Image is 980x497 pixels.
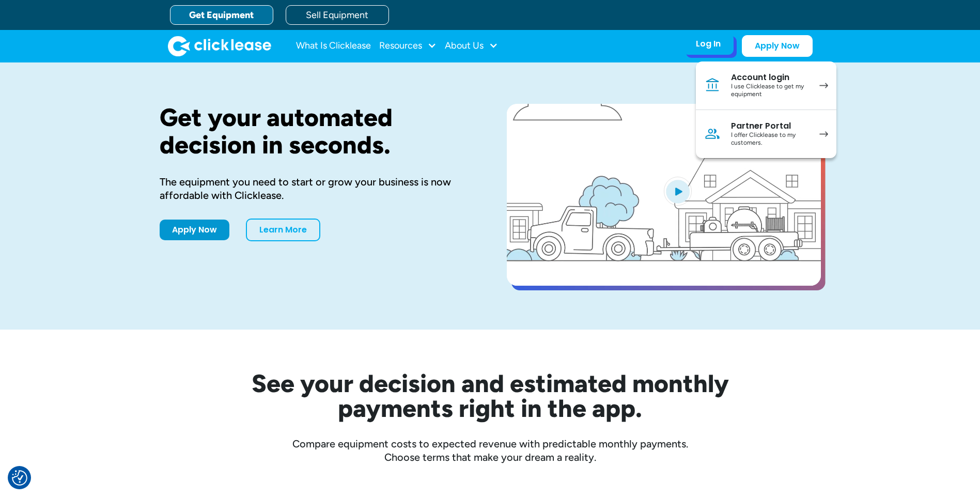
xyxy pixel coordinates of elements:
img: arrow [819,131,828,137]
button: Consent Preferences [12,470,27,486]
div: Resources [379,36,437,56]
a: Account loginI use Clicklease to get my equipment [696,61,836,110]
img: Revisit consent button [12,470,27,486]
img: Clicklease logo [168,36,271,56]
h2: See your decision and estimated monthly payments right in the app. [201,371,780,421]
img: Bank icon [704,77,721,94]
h1: Get your automated decision in seconds. [160,104,474,159]
img: Blue play button logo on a light blue circular background [664,177,692,206]
img: arrow [819,83,828,88]
div: About Us [445,36,498,56]
div: Log In [696,39,721,49]
img: Person icon [704,126,721,142]
div: Account login [731,72,809,83]
a: Sell Equipment [286,5,389,25]
div: The equipment you need to start or grow your business is now affordable with Clicklease. [160,175,474,202]
a: Partner PortalI offer Clicklease to my customers. [696,110,836,158]
a: What Is Clicklease [296,36,371,56]
a: Learn More [246,219,320,241]
div: Partner Portal [731,121,809,131]
div: I use Clicklease to get my equipment [731,83,809,99]
div: Compare equipment costs to expected revenue with predictable monthly payments. Choose terms that ... [160,437,821,464]
a: Get Equipment [170,5,273,25]
a: open lightbox [507,104,821,286]
div: I offer Clicklease to my customers. [731,131,809,147]
nav: Log In [696,61,836,158]
a: Apply Now [742,35,813,57]
a: Apply Now [160,220,229,240]
a: home [168,36,271,56]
